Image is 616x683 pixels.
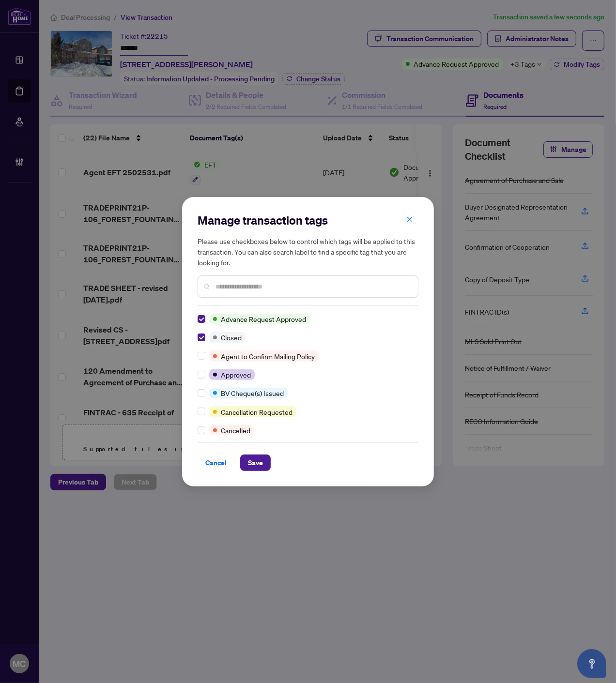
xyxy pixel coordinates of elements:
button: Save [240,455,271,471]
span: Cancellation Requested [221,407,293,417]
span: Approved [221,369,251,380]
span: Advance Request Approved [221,314,306,324]
span: Agent to Confirm Mailing Policy [221,351,315,362]
h5: Please use checkboxes below to control which tags will be applied to this transaction. You can al... [198,236,418,268]
span: Closed [221,332,242,343]
span: Cancel [205,455,227,471]
span: BV Cheque(s) Issued [221,388,284,398]
span: Save [248,455,263,471]
span: Cancelled [221,425,250,436]
span: close [406,216,413,223]
button: Cancel [198,455,234,471]
h2: Manage transaction tags [198,212,418,228]
button: Open asap [577,649,606,678]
